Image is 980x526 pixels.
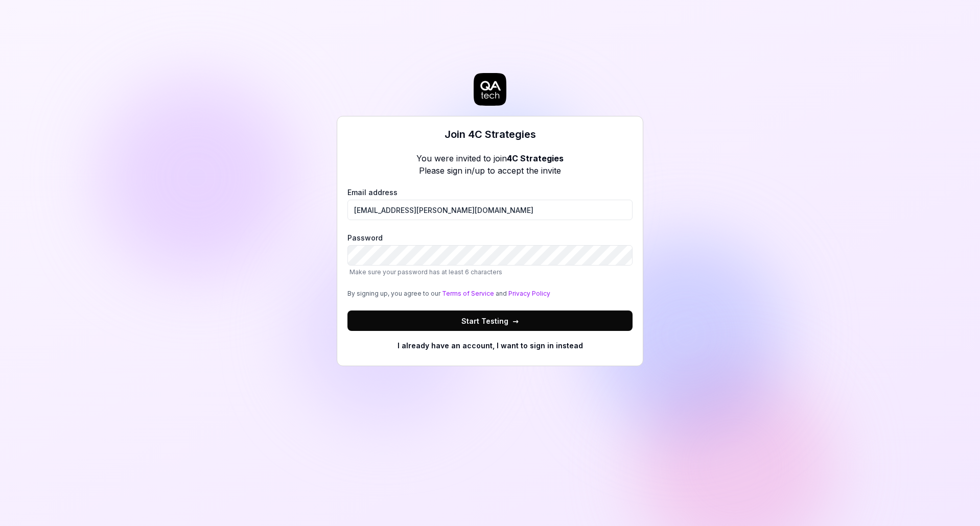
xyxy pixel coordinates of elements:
b: 4C Strategies [507,153,564,163]
h3: Join 4C Strategies [445,127,536,142]
span: → [512,316,519,326]
label: Password [347,232,633,277]
p: You were invited to join [416,152,564,164]
button: I already have an account, I want to sign in instead [347,335,633,355]
a: Privacy Policy [508,290,550,297]
input: PasswordMake sure your password has at least 6 characters [347,245,633,266]
span: Make sure your password has at least 6 characters [349,268,502,276]
a: Terms of Service [442,290,494,297]
span: Start Testing [461,316,519,326]
input: Email address [347,200,633,220]
label: Email address [347,187,633,220]
button: Start Testing→ [347,310,633,331]
p: Please sign in/up to accept the invite [416,164,564,177]
div: By signing up, you agree to our and [347,289,633,298]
